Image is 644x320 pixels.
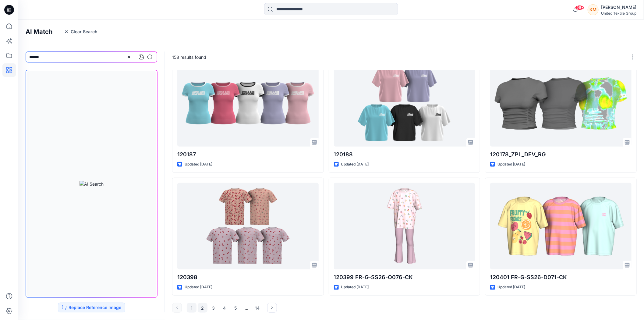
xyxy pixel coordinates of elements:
[490,60,632,147] a: 120178_ZPL_DEV_RG
[80,181,104,187] img: AI Search
[185,161,212,168] p: Updated [DATE]
[177,183,319,270] a: 120398
[588,4,599,15] div: KM
[497,161,525,168] p: Updated [DATE]
[341,161,369,168] p: Updated [DATE]
[185,284,212,290] p: Updated [DATE]
[334,150,475,159] p: 120188
[177,150,319,159] p: 120187
[198,303,207,313] button: 2
[253,303,262,313] button: 14
[497,284,525,290] p: Updated [DATE]
[601,4,636,11] div: [PERSON_NAME]
[490,150,632,159] p: 120178_ZPL_DEV_RG
[334,60,475,147] a: 120188
[220,303,229,313] button: 4
[242,303,251,313] div: ...
[490,273,632,282] p: 120401 FR-G-SS26-D071-CK
[601,11,636,16] div: United Textile Group
[26,28,52,35] h4: AI Match
[231,303,240,313] button: 5
[172,54,206,60] p: 158 results found
[177,60,319,147] a: 120187
[209,303,218,313] button: 3
[575,5,584,10] span: 99+
[334,183,475,270] a: 120399 FR-G-SS26-O076-CK
[58,303,125,312] button: Replace Reference Image
[177,273,319,282] p: 120398
[341,284,369,290] p: Updated [DATE]
[490,183,632,270] a: 120401 FR-G-SS26-D071-CK
[60,27,101,37] button: Clear Search
[334,273,475,282] p: 120399 FR-G-SS26-O076-CK
[187,303,196,313] button: 1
